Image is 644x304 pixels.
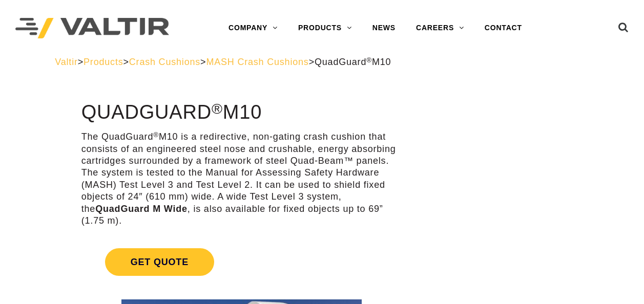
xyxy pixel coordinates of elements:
h1: QuadGuard M10 [81,102,402,123]
sup: ® [366,56,372,64]
span: QuadGuard M10 [315,57,391,67]
a: NEWS [362,18,406,38]
div: > > > > [55,56,589,68]
a: Crash Cushions [129,57,200,67]
sup: ® [212,100,223,117]
a: COMPANY [218,18,288,38]
img: Valtir [15,18,169,39]
a: CONTACT [474,18,532,38]
a: Products [84,57,123,67]
strong: QuadGuard M Wide [95,204,188,214]
a: MASH Crash Cushions [206,57,308,67]
a: Get Quote [81,236,402,288]
a: Valtir [55,57,77,67]
span: Get Quote [105,248,214,276]
sup: ® [153,131,159,139]
a: CAREERS [406,18,474,38]
a: PRODUCTS [288,18,362,38]
p: The QuadGuard M10 is a redirective, non-gating crash cushion that consists of an engineered steel... [81,131,402,227]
